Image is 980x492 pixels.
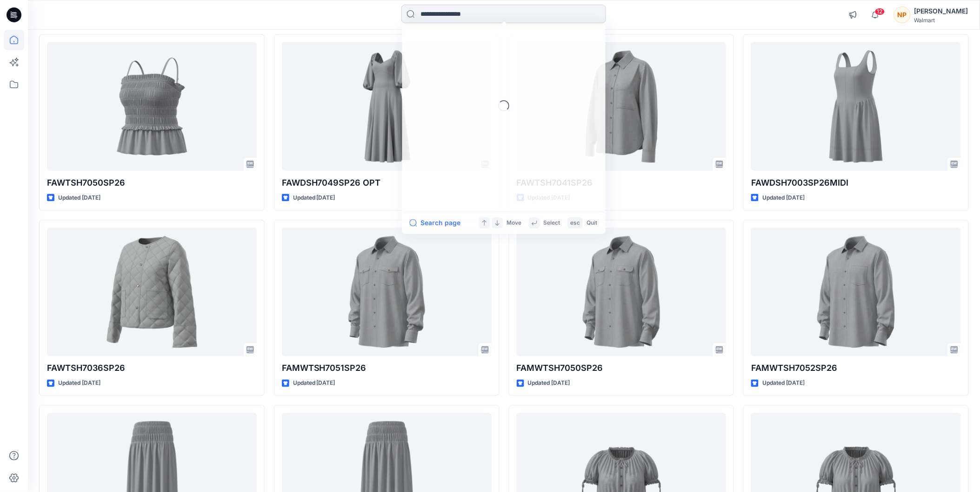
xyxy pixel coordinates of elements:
p: FAWDSH7049SP26 OPT [282,176,492,189]
div: Walmart [914,17,968,24]
p: FAMWTSH7051SP26 [282,362,492,375]
p: Updated [DATE] [528,379,570,388]
p: Updated [DATE] [293,193,335,203]
p: Updated [DATE] [58,193,100,203]
a: FAWDSH7003SP26MIDI [751,42,961,171]
div: [PERSON_NAME] [914,6,968,17]
p: FAMWTSH7050SP26 [517,362,727,375]
a: FAWTSH7050SP26 [47,42,257,171]
a: FAMWTSH7051SP26 [282,228,492,356]
p: FAWDSH7003SP26MIDI [751,176,961,189]
p: FAWTSH7036SP26 [47,362,257,375]
a: FAWDSH7049SP26 OPT [282,42,492,171]
p: Updated [DATE] [762,379,805,388]
p: FAMWTSH7052SP26 [751,362,961,375]
p: Move [507,218,521,227]
button: Search page [410,217,460,228]
p: Select [544,218,560,227]
p: esc [570,218,580,227]
a: FAMWTSH7050SP26 [517,228,727,356]
a: FAMWTSH7052SP26 [751,228,961,356]
p: FAWTSH7050SP26 [47,176,257,189]
a: FAWTSH7041SP26 [517,42,727,171]
p: Updated [DATE] [762,193,805,203]
a: FAWTSH7036SP26 [47,228,257,356]
span: 12 [875,8,885,15]
p: Updated [DATE] [293,379,335,388]
p: Updated [DATE] [58,379,100,388]
div: NP [894,6,911,23]
p: Quit [587,218,597,227]
p: FAWTSH7041SP26 [517,176,727,189]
